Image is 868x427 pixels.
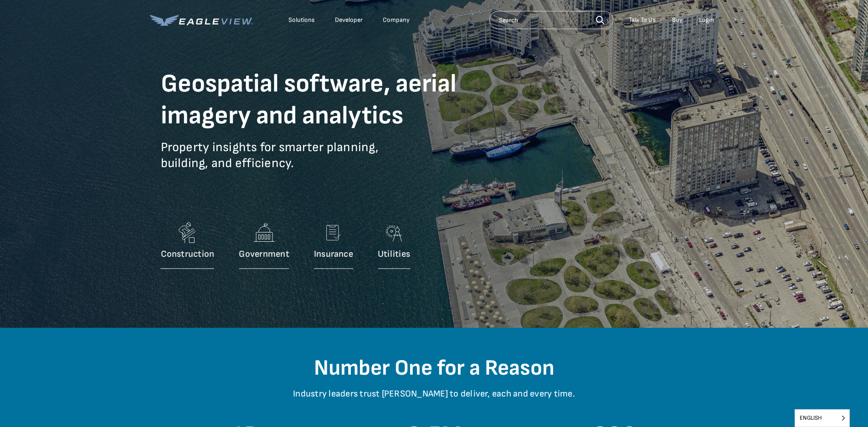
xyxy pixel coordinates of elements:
[161,219,215,274] a: Construction
[795,409,850,427] aside: Language selected: English
[378,249,410,260] p: Utilities
[489,11,613,29] input: Search
[161,139,489,185] p: Property insights for smarter planning, building, and efficiency.
[239,219,289,274] a: Government
[314,219,353,274] a: Insurance
[699,16,714,24] div: Login
[335,16,363,24] a: Developer
[629,16,656,24] div: Talk To Us
[239,249,289,260] p: Government
[383,16,410,24] div: Company
[168,355,701,381] h2: Number One for a Reason
[161,249,215,260] p: Construction
[314,249,353,260] p: Insurance
[161,68,489,132] h1: Geospatial software, aerial imagery and analytics
[795,410,849,427] span: English
[672,16,683,24] a: Buy
[288,16,315,24] div: Solutions
[168,388,701,413] p: Industry leaders trust [PERSON_NAME] to deliver, each and every time.
[378,219,410,274] a: Utilities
